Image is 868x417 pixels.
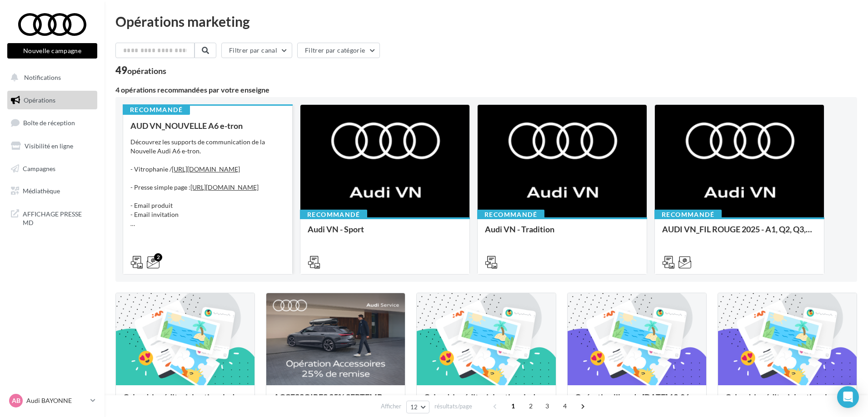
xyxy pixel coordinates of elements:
a: Opérations [5,91,99,110]
button: Nouvelle campagne [7,43,97,59]
button: Filtrer par canal [221,43,292,58]
div: Audi VN - Sport [308,225,462,243]
span: Boîte de réception [23,119,75,127]
span: Notifications [24,74,61,81]
a: [URL][DOMAIN_NAME] [172,165,240,173]
a: Médiathèque [5,182,99,201]
div: Recommandé [477,210,544,220]
span: 3 [540,399,554,413]
div: Recommandé [300,210,367,220]
div: Calendrier éditorial national : du 02.09 au 09.09 [424,392,548,411]
div: Opérations marketing [115,15,857,28]
span: 1 [506,399,520,413]
span: Opérations [24,96,55,104]
button: Filtrer par catégorie [297,43,380,58]
button: 12 [406,401,429,413]
div: Open Intercom Messenger [837,386,859,408]
div: Découvrez les supports de communication de la Nouvelle Audi A6 e-tron. - Vitrophanie / - Presse s... [130,137,285,228]
div: Calendrier éditorial national : semaine du 25.08 au 31.08 [725,392,849,411]
span: AFFICHAGE PRESSE MD [23,208,94,227]
div: 49 [115,65,166,75]
div: ACCESSOIRES 25% SEPTEMBRE - AUDI SERVICE [274,392,398,411]
span: Afficher [381,402,401,411]
div: Recommandé [654,210,722,220]
a: Visibilité en ligne [5,137,99,156]
div: Calendrier éditorial national : du 02.09 au 09.09 [123,392,247,411]
a: Campagnes [5,159,99,178]
span: 4 [558,399,572,413]
span: 12 [410,403,418,411]
a: AFFICHAGE PRESSE MD [5,204,99,231]
span: résultats/page [434,402,472,411]
div: AUD VN_NOUVELLE A6 e-tron [130,121,285,130]
a: Boîte de réception [5,113,99,132]
div: 4 opérations recommandées par votre enseigne [115,86,857,93]
button: Notifications [5,68,95,87]
div: 2 [154,253,162,261]
span: Visibilité en ligne [25,142,73,150]
div: Audi VN - Tradition [485,225,639,243]
div: Recommandé [123,105,190,115]
span: 2 [524,399,538,413]
div: AUDI VN_FIL ROUGE 2025 - A1, Q2, Q3, Q5 et Q4 e-tron [662,225,817,243]
p: Audi BAYONNE [26,396,87,405]
a: [URL][DOMAIN_NAME] [190,183,259,191]
div: Opération libre du [DATE] 12:06 [575,392,699,411]
span: Campagnes [23,164,55,172]
span: Médiathèque [23,187,60,195]
a: AB Audi BAYONNE [7,392,97,409]
div: opérations [127,67,166,75]
span: AB [12,396,20,405]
